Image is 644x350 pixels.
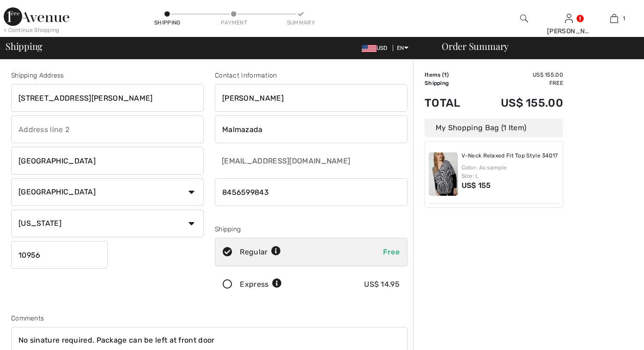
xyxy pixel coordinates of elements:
[215,224,407,234] div: Shipping
[6,42,43,51] span: Shipping
[565,14,573,23] a: Sign In
[429,152,458,196] img: V-Neck Relaxed Fit Top Style 34017
[240,247,281,258] div: Regular
[11,147,204,175] input: City
[362,45,377,52] img: US Dollar
[11,71,204,80] div: Shipping Address
[425,79,475,87] td: Shipping
[11,241,108,269] input: Zip/Postal Code
[215,115,407,143] input: Last name
[4,7,69,26] img: 1ère Avenue
[425,87,475,119] td: Total
[444,72,447,78] span: 1
[547,26,591,36] div: [PERSON_NAME]
[475,79,563,87] td: Free
[431,42,638,51] div: Order Summary
[220,18,248,27] div: Payment
[11,84,204,112] input: Address line 1
[425,71,475,79] td: Items ( )
[4,26,60,34] div: < Continue Shopping
[520,13,528,24] img: search the website
[364,279,400,290] div: US$ 14.95
[475,87,563,119] td: US$ 155.00
[397,45,408,51] span: EN
[287,18,315,27] div: Summary
[153,18,181,27] div: Shipping
[475,71,563,79] td: US$ 155.00
[383,247,400,256] span: Free
[362,45,391,51] span: USD
[592,13,636,24] a: 1
[623,14,625,23] span: 1
[215,147,359,175] input: E-mail
[565,13,573,24] img: My Info
[215,71,407,80] div: Contact Information
[11,115,204,143] input: Address line 2
[462,163,559,180] div: Color: As sample Size: L
[11,314,407,323] div: Comments
[215,178,407,206] input: Mobile
[215,84,407,112] input: First name
[610,13,618,24] img: My Bag
[425,119,563,137] div: My Shopping Bag (1 Item)
[240,279,282,290] div: Express
[462,152,558,160] a: V-Neck Relaxed Fit Top Style 34017
[462,181,491,190] span: US$ 155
